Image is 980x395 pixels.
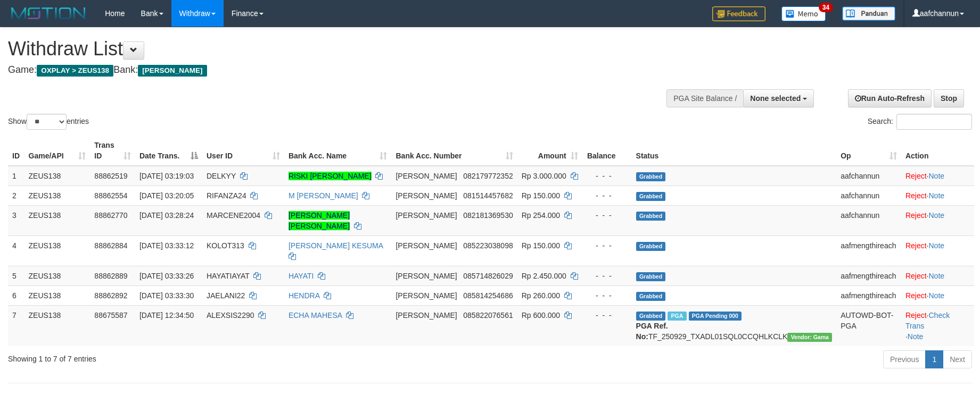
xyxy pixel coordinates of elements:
td: ZEUS138 [24,205,90,236]
span: Copy 085814254686 to clipboard [463,291,513,300]
span: [PERSON_NAME] [396,241,457,250]
div: - - - [587,310,628,321]
a: Previous [883,350,926,368]
span: Rp 600.000 [522,311,560,320]
a: ECHA MAHESA [289,311,342,320]
span: ALEXSIS2290 [207,311,254,320]
a: Note [928,241,944,250]
td: 7 [8,305,24,346]
span: JAELANI22 [207,291,245,300]
a: Note [928,291,944,300]
span: Marked by aafpengsreynich [668,312,686,321]
span: 88862770 [94,211,127,220]
div: - - - [587,290,628,301]
span: Grabbed [636,172,666,181]
div: - - - [587,171,628,181]
span: Copy 082181369530 to clipboard [463,211,513,220]
th: ID [8,136,24,166]
span: Grabbed [636,242,666,251]
div: Showing 1 to 7 of 7 entries [8,349,400,364]
span: Copy 081514457682 to clipboard [463,191,513,200]
img: Button%20Memo.svg [781,6,826,21]
span: 34 [819,3,833,12]
a: [PERSON_NAME] KESUMA [289,241,383,250]
span: 88862892 [94,291,127,300]
span: None selected [750,94,801,103]
span: Grabbed [636,312,666,321]
span: [PERSON_NAME] [396,291,457,300]
td: aafmengthireach [836,266,901,285]
span: [PERSON_NAME] [138,65,207,77]
span: [PERSON_NAME] [396,311,457,320]
th: Op: activate to sort column ascending [836,136,901,166]
h1: Withdraw List [8,38,643,60]
a: Note [928,211,944,220]
span: 88675587 [94,311,127,320]
a: Reject [905,172,927,180]
td: ZEUS138 [24,305,90,346]
td: aafmengthireach [836,285,901,305]
a: Reject [905,191,927,200]
td: 5 [8,266,24,285]
a: HAYATI [289,272,314,280]
span: Rp 2.450.000 [522,272,566,280]
span: Rp 150.000 [522,241,560,250]
span: [DATE] 03:33:30 [139,291,194,300]
td: · · [901,305,974,346]
td: 6 [8,285,24,305]
th: Game/API: activate to sort column ascending [24,136,90,166]
span: [DATE] 03:20:05 [139,191,194,200]
span: MARCENE2004 [207,211,260,220]
label: Search: [868,114,972,130]
span: Copy 085822076561 to clipboard [463,311,513,320]
td: · [901,205,974,236]
span: [PERSON_NAME] [396,191,457,200]
span: OXPLAY > ZEUS138 [37,65,113,77]
th: Balance [582,136,632,166]
span: Grabbed [636,272,666,281]
td: ZEUS138 [24,166,90,186]
td: 3 [8,205,24,236]
span: Rp 260.000 [522,291,560,300]
h4: Game: Bank: [8,65,643,75]
a: HENDRA [289,291,319,300]
b: PGA Ref. No: [636,322,668,341]
span: PGA Pending [689,312,742,321]
span: Rp 150.000 [522,191,560,200]
span: [PERSON_NAME] [396,272,457,280]
div: - - - [587,190,628,201]
span: Copy 085223038098 to clipboard [463,241,513,250]
img: MOTION_logo.png [8,5,89,21]
span: [DATE] 03:33:26 [139,272,194,280]
span: DELKYY [207,172,236,180]
select: Showentries [27,114,67,130]
span: [DATE] 03:33:12 [139,241,194,250]
span: Grabbed [636,212,666,221]
span: Copy 082179772352 to clipboard [463,172,513,180]
a: Run Auto-Refresh [848,89,932,107]
a: 1 [925,350,943,368]
a: M [PERSON_NAME] [289,191,358,200]
td: 4 [8,236,24,266]
td: · [901,285,974,305]
td: · [901,186,974,205]
span: KOLOT313 [207,241,244,250]
a: Reject [905,241,927,250]
img: panduan.png [842,6,895,21]
th: User ID: activate to sort column ascending [202,136,284,166]
td: AUTOWD-BOT-PGA [836,305,901,346]
input: Search: [896,114,972,130]
span: HAYATIAYAT [207,272,250,280]
span: [DATE] 03:19:03 [139,172,194,180]
td: ZEUS138 [24,266,90,285]
th: Action [901,136,974,166]
div: - - - [587,271,628,281]
span: Rp 3.000.000 [522,172,566,180]
img: Feedback.jpg [712,6,765,21]
span: [PERSON_NAME] [396,211,457,220]
label: Show entries [8,114,89,130]
a: [PERSON_NAME] [PERSON_NAME] [289,211,350,230]
th: Bank Acc. Name: activate to sort column ascending [284,136,392,166]
th: Date Trans.: activate to sort column descending [135,136,202,166]
span: [DATE] 03:28:24 [139,211,194,220]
